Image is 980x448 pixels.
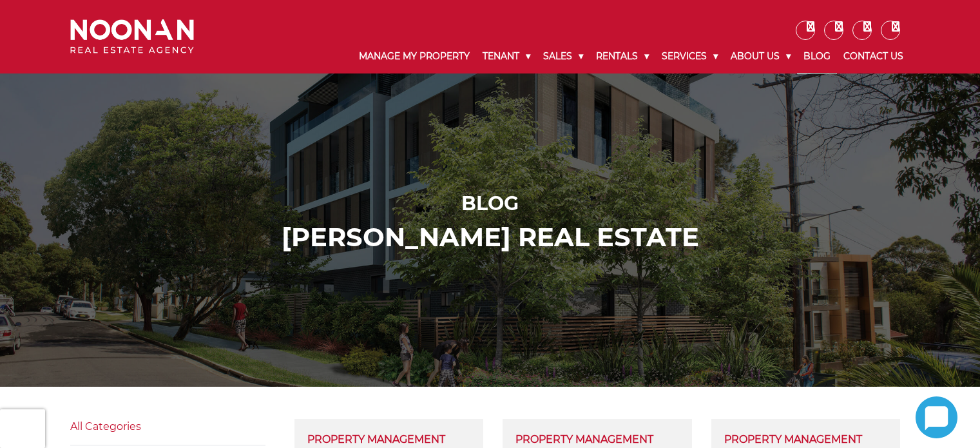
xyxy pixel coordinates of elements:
[476,40,537,73] a: Tenant
[590,40,655,73] a: Rentals
[797,40,837,73] a: Blog
[352,40,476,73] a: Manage My Property
[837,40,910,73] a: Contact Us
[73,192,907,215] h1: Blog
[307,432,445,447] span: Property Management
[70,19,194,54] img: Noonan Real Estate Agency
[724,432,862,447] span: Property Management
[655,40,724,73] a: Services
[724,40,797,73] a: About Us
[70,420,141,433] a: All Categories
[73,222,907,253] h2: [PERSON_NAME] ReaL Estate
[537,40,590,73] a: Sales
[515,432,653,447] span: Property Management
